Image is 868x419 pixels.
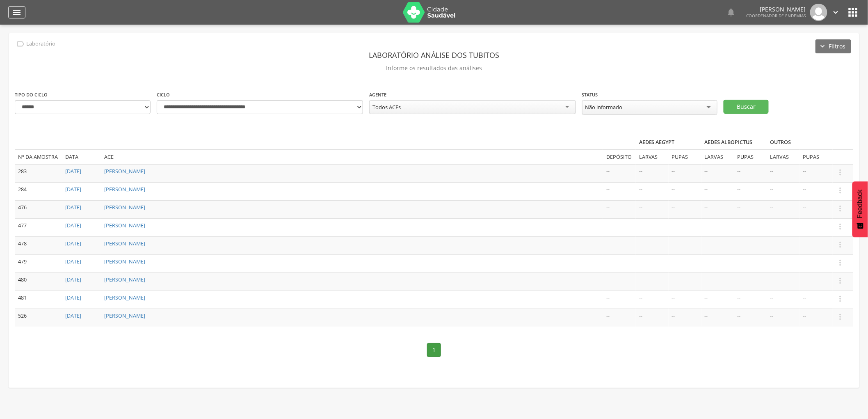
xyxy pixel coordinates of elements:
[65,204,81,211] a: [DATE]
[767,272,800,291] td: --
[800,150,833,164] td: Pupas
[669,272,701,291] td: --
[800,182,833,200] td: --
[369,92,386,98] label: Agente
[636,164,669,182] td: --
[836,240,845,249] i: 
[857,190,864,218] span: Feedback
[669,236,701,254] td: --
[767,135,833,150] th: Outros
[15,62,853,74] p: Informe os resultados das análises
[636,291,669,309] td: --
[836,276,845,285] i: 
[15,48,853,62] header: Laboratório análise dos tubitos
[104,276,145,283] a: [PERSON_NAME]
[726,4,736,21] a: 
[15,164,62,182] td: 283
[701,254,734,272] td: --
[701,164,734,182] td: --
[767,200,800,218] td: --
[734,200,767,218] td: --
[701,218,734,236] td: --
[15,254,62,272] td: 479
[582,92,598,98] label: Status
[104,240,145,247] a: [PERSON_NAME]
[847,6,860,19] i: 
[669,182,701,200] td: --
[836,258,845,267] i: 
[669,254,701,272] td: --
[767,218,800,236] td: --
[62,150,101,164] td: Data
[767,236,800,254] td: --
[636,135,701,150] th: Aedes aegypt
[767,309,800,326] td: --
[734,291,767,309] td: --
[701,291,734,309] td: --
[636,218,669,236] td: --
[767,254,800,272] td: --
[669,218,701,236] td: --
[852,181,868,237] button: Feedback - Mostrar pesquisa
[724,100,769,114] button: Buscar
[603,309,636,326] td: --
[15,272,62,291] td: 480
[15,92,48,98] label: Tipo do ciclo
[636,272,669,291] td: --
[104,294,145,301] a: [PERSON_NAME]
[603,291,636,309] td: --
[726,7,736,17] i: 
[603,200,636,218] td: --
[836,222,845,231] i: 
[65,312,81,319] a: [DATE]
[16,39,25,48] i: 
[636,150,669,164] td: Larvas
[603,218,636,236] td: --
[636,236,669,254] td: --
[15,309,62,326] td: 526
[831,8,841,17] i: 
[669,150,701,164] td: Pupas
[734,254,767,272] td: --
[800,200,833,218] td: --
[585,103,623,111] div: Não informado
[104,186,145,193] a: [PERSON_NAME]
[603,254,636,272] td: --
[669,291,701,309] td: --
[734,272,767,291] td: --
[636,309,669,326] td: --
[104,258,145,265] a: [PERSON_NAME]
[104,312,145,319] a: [PERSON_NAME]
[701,200,734,218] td: --
[65,294,81,301] a: [DATE]
[104,168,145,175] a: [PERSON_NAME]
[701,150,734,164] td: Larvas
[734,182,767,200] td: --
[15,218,62,236] td: 477
[65,258,81,265] a: [DATE]
[65,276,81,283] a: [DATE]
[767,150,800,164] td: Larvas
[65,240,81,247] a: [DATE]
[603,164,636,182] td: --
[603,272,636,291] td: --
[800,236,833,254] td: --
[104,222,145,229] a: [PERSON_NAME]
[815,39,851,53] button: Filtros
[836,204,845,213] i: 
[800,309,833,326] td: --
[15,200,62,218] td: 476
[734,218,767,236] td: --
[800,291,833,309] td: --
[669,164,701,182] td: --
[701,182,734,200] td: --
[603,236,636,254] td: --
[701,309,734,326] td: --
[734,164,767,182] td: --
[65,186,81,193] a: [DATE]
[836,294,845,303] i: 
[372,103,401,111] div: Todos ACEs
[65,168,81,175] a: [DATE]
[12,7,22,17] i: 
[747,7,806,12] p: [PERSON_NAME]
